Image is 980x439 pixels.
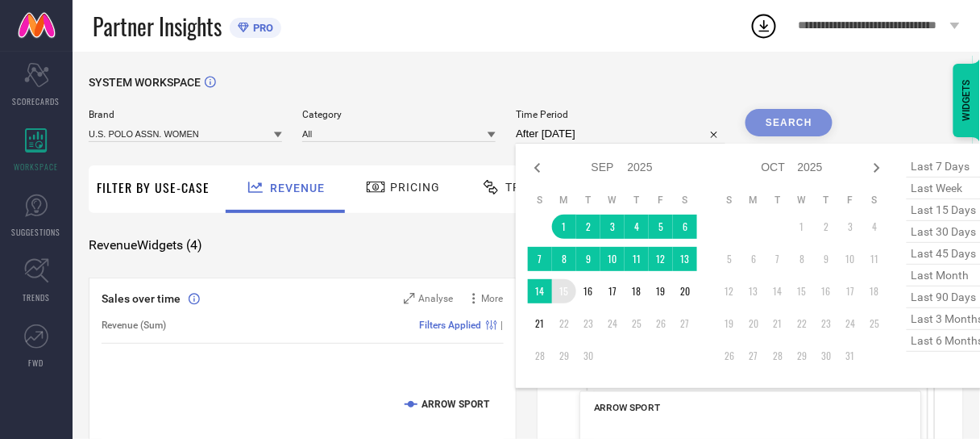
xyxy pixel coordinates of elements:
[552,247,576,271] td: Mon Sep 08 2025
[766,311,790,336] td: Tue Oct 21 2025
[766,247,790,271] td: Tue Oct 07 2025
[501,320,504,331] span: |
[838,247,862,271] td: Fri Oct 10 2025
[552,279,576,303] td: Mon Sep 15 2025
[673,194,697,207] th: Saturday
[814,344,838,368] td: Thu Oct 30 2025
[838,279,862,303] td: Fri Oct 17 2025
[673,311,697,336] td: Sat Sep 27 2025
[576,194,600,207] th: Tuesday
[89,109,282,120] span: Brand
[766,344,790,368] td: Tue Oct 28 2025
[270,182,325,194] span: Revenue
[576,215,600,239] td: Tue Sep 02 2025
[12,226,61,238] span: SUGGESTIONS
[625,279,649,303] td: Thu Sep 18 2025
[741,194,766,207] th: Monday
[790,215,814,239] td: Wed Oct 01 2025
[516,124,725,144] input: Select time period
[862,194,887,207] th: Saturday
[717,247,741,271] td: Sun Oct 05 2025
[528,158,547,178] div: Previous month
[89,237,202,253] span: Revenue Widgets ( 4 )
[741,311,766,336] td: Mon Oct 20 2025
[766,194,790,207] th: Tuesday
[838,311,862,336] td: Fri Oct 24 2025
[552,311,576,336] td: Mon Sep 22 2025
[741,279,766,303] td: Mon Oct 13 2025
[93,10,222,43] span: Partner Insights
[838,215,862,239] td: Fri Oct 03 2025
[741,247,766,271] td: Mon Oct 06 2025
[717,194,741,207] th: Sunday
[862,247,887,271] td: Sat Oct 11 2025
[552,194,576,207] th: Monday
[600,194,625,207] th: Wednesday
[717,311,741,336] td: Sun Oct 19 2025
[600,279,625,303] td: Wed Sep 17 2025
[23,291,50,303] span: TRENDS
[528,344,552,368] td: Sun Sep 28 2025
[649,279,673,303] td: Fri Sep 19 2025
[302,109,496,120] span: Category
[102,292,181,305] span: Sales over time
[814,194,838,207] th: Thursday
[528,279,552,303] td: Sun Sep 14 2025
[790,247,814,271] td: Wed Oct 08 2025
[102,320,166,331] span: Revenue (Sum)
[576,279,600,303] td: Tue Sep 16 2025
[649,194,673,207] th: Friday
[766,279,790,303] td: Tue Oct 14 2025
[594,402,660,413] span: ARROW SPORT
[421,399,490,410] text: ARROW SPORT
[741,344,766,368] td: Mon Oct 27 2025
[89,76,201,89] span: SYSTEM WORKSPACE
[750,11,779,40] div: Open download list
[419,293,454,304] span: Analyse
[528,247,552,271] td: Sun Sep 07 2025
[814,311,838,336] td: Thu Oct 23 2025
[862,279,887,303] td: Sat Oct 18 2025
[552,215,576,239] td: Mon Sep 01 2025
[625,247,649,271] td: Thu Sep 11 2025
[814,247,838,271] td: Thu Oct 09 2025
[576,344,600,368] td: Tue Sep 30 2025
[862,311,887,336] td: Sat Oct 25 2025
[15,161,59,173] span: WORKSPACE
[390,181,440,194] span: Pricing
[673,279,697,303] td: Sat Sep 20 2025
[249,22,273,34] span: PRO
[528,311,552,336] td: Sun Sep 21 2025
[625,194,649,207] th: Thursday
[552,344,576,368] td: Mon Sep 29 2025
[649,215,673,239] td: Fri Sep 05 2025
[649,247,673,271] td: Fri Sep 12 2025
[838,194,862,207] th: Friday
[13,95,60,107] span: SCORECARDS
[862,215,887,239] td: Sat Oct 04 2025
[576,247,600,271] td: Tue Sep 09 2025
[625,215,649,239] td: Thu Sep 04 2025
[814,215,838,239] td: Thu Oct 02 2025
[404,293,415,304] svg: Zoom
[790,194,814,207] th: Wednesday
[673,215,697,239] td: Sat Sep 06 2025
[814,279,838,303] td: Thu Oct 16 2025
[649,311,673,336] td: Fri Sep 26 2025
[600,311,625,336] td: Wed Sep 24 2025
[717,279,741,303] td: Sun Oct 12 2025
[576,311,600,336] td: Tue Sep 23 2025
[790,344,814,368] td: Wed Oct 29 2025
[790,279,814,303] td: Wed Oct 15 2025
[482,293,504,304] span: More
[838,344,862,368] td: Fri Oct 31 2025
[420,320,482,331] span: Filters Applied
[516,109,725,120] span: Time Period
[97,178,210,197] span: Filter By Use-Case
[625,311,649,336] td: Thu Sep 25 2025
[867,158,887,178] div: Next month
[29,357,44,369] span: FWD
[673,247,697,271] td: Sat Sep 13 2025
[528,194,552,207] th: Sunday
[505,181,555,194] span: Traffic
